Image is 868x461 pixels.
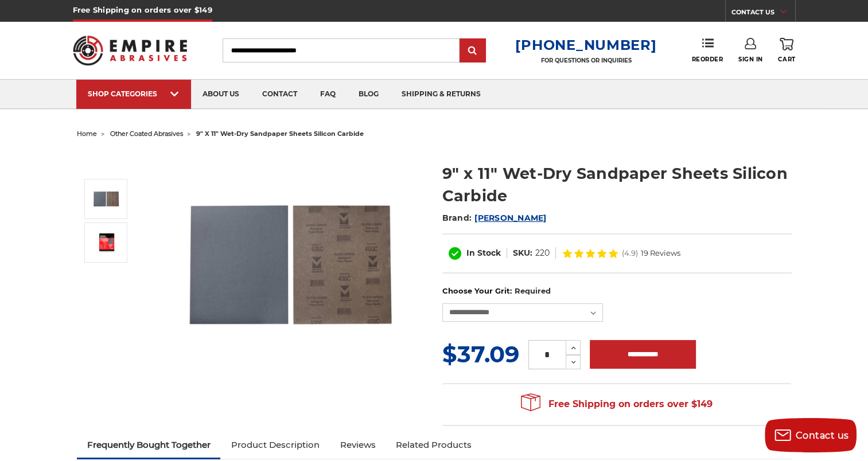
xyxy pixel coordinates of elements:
[390,80,492,109] a: shipping & returns
[442,162,792,207] h1: 9" x 11" Wet-Dry Sandpaper Sheets Silicon Carbide
[329,432,386,458] a: Reviews
[513,247,532,259] dt: SKU:
[77,130,97,138] a: home
[515,57,656,64] p: FOR QUESTIONS OR INQUIRIES
[796,430,849,441] span: Contact us
[521,393,713,416] span: Free Shipping on orders over $149
[88,89,180,98] div: SHOP CATEGORIES
[622,249,638,257] span: (4.9)
[347,80,390,109] a: blog
[765,418,857,452] button: Contact us
[466,248,501,258] span: In Stock
[442,340,519,368] span: $37.09
[515,37,656,53] a: [PHONE_NUMBER]
[386,432,482,458] a: Related Products
[92,185,120,213] img: 9" x 11" Wet-Dry Sandpaper Sheets Silicon Carbide
[738,56,763,63] span: Sign In
[442,286,792,297] label: Choose Your Grit:
[535,247,550,259] dd: 220
[309,80,347,109] a: faq
[92,232,120,253] img: 9" x 11" Wet-Dry Sandpaper Sheets Silicon Carbide
[474,213,546,223] a: [PERSON_NAME]
[731,6,795,22] a: CONTACT US
[191,80,251,109] a: about us
[175,150,404,380] img: 9" x 11" Wet-Dry Sandpaper Sheets Silicon Carbide
[461,40,484,62] input: Submit
[73,28,188,73] img: Empire Abrasives
[110,130,183,138] a: other coated abrasives
[514,286,550,295] small: Required
[77,432,221,458] a: Frequently Bought Together
[691,56,723,63] span: Reorder
[641,249,680,257] span: 19 Reviews
[251,80,309,109] a: contact
[778,56,795,63] span: Cart
[778,38,795,63] a: Cart
[196,130,364,138] span: 9" x 11" wet-dry sandpaper sheets silicon carbide
[442,213,472,223] span: Brand:
[220,432,329,458] a: Product Description
[691,38,723,62] a: Reorder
